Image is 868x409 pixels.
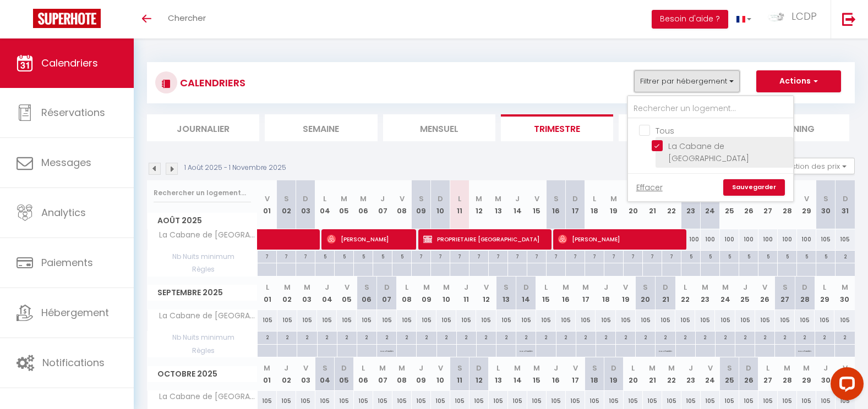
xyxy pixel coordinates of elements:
[735,331,755,342] div: 2
[630,194,636,204] abbr: M
[636,331,655,342] div: 2
[728,194,731,204] abbr: L
[797,180,816,229] th: 29
[663,282,668,292] abbr: D
[681,180,701,229] th: 23
[527,180,547,229] th: 15
[284,194,289,204] abbr: S
[816,357,836,391] th: 30
[636,277,656,310] th: 20
[317,310,337,330] div: 105
[412,180,431,229] th: 09
[563,282,569,292] abbr: M
[458,194,461,204] abbr: L
[508,357,527,391] th: 14
[464,282,468,292] abbr: J
[360,194,367,204] abbr: M
[438,194,443,204] abbr: D
[795,310,815,330] div: 105
[756,70,841,92] button: Actions
[470,180,489,229] th: 12
[823,282,826,292] abbr: L
[384,282,390,292] abbr: D
[323,194,326,204] abbr: L
[33,9,101,28] img: Super Booking
[337,310,357,330] div: 105
[842,12,856,26] img: logout
[536,310,556,330] div: 105
[520,345,533,355] p: No Checkin
[842,282,848,292] abbr: M
[778,229,797,250] div: 100
[392,180,412,229] th: 08
[836,251,855,261] div: 2
[377,310,397,330] div: 105
[450,180,470,229] th: 11
[470,251,488,261] div: 7
[745,194,752,204] abbr: M
[148,251,257,263] span: Nb Nuits minimum
[720,357,739,391] th: 25
[739,229,758,250] div: 100
[397,331,416,342] div: 2
[696,331,715,342] div: 2
[41,306,109,319] span: Hébergement
[477,331,496,342] div: 2
[377,331,396,342] div: 2
[327,229,411,250] span: [PERSON_NAME]
[297,331,316,342] div: 2
[335,251,353,261] div: 5
[815,310,834,330] div: 105
[556,331,576,342] div: 2
[373,180,392,229] th: 07
[354,180,373,229] th: 06
[624,251,642,261] div: 7
[775,277,795,310] th: 27
[304,282,310,292] abbr: M
[335,357,354,391] th: 05
[258,357,277,391] th: 01
[345,282,350,292] abbr: V
[681,229,701,250] div: 100
[400,194,405,204] abbr: V
[258,331,277,342] div: 2
[527,357,547,391] th: 15
[277,310,297,330] div: 105
[508,251,527,261] div: 7
[735,277,755,310] th: 25
[681,357,701,391] th: 23
[357,331,376,342] div: 2
[341,194,347,204] abbr: M
[623,282,628,292] abbr: V
[707,194,713,204] abbr: D
[836,357,855,391] th: 31
[373,251,392,261] div: 5
[722,282,729,292] abbr: M
[258,251,276,261] div: 7
[628,99,793,119] input: Rechercher un logement...
[42,356,105,369] span: Notifications
[619,114,731,141] li: Tâches
[325,282,329,292] abbr: J
[536,331,555,342] div: 2
[476,277,496,310] th: 12
[284,282,291,292] abbr: M
[669,194,674,204] abbr: V
[547,251,565,261] div: 7
[154,183,251,203] input: Rechercher un logement...
[496,310,516,330] div: 105
[656,310,675,330] div: 105
[383,114,495,141] li: Mensuel
[576,331,596,342] div: 2
[527,251,546,261] div: 7
[791,9,817,23] span: LCDP
[357,310,376,330] div: 105
[148,331,257,344] span: Nb Nuits minimum
[843,194,848,204] abbr: D
[419,194,424,204] abbr: S
[168,12,206,24] span: Chercher
[558,229,680,250] span: [PERSON_NAME]
[836,229,855,250] div: 105
[417,331,436,342] div: 2
[739,357,758,391] th: 26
